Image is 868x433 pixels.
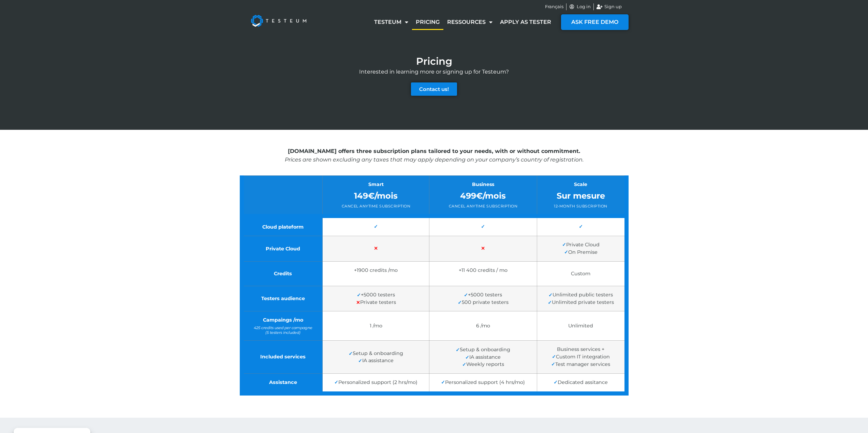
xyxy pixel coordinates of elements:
span: ✕ [481,246,485,252]
span: ✓ [552,354,556,360]
td: Personalized support (4 hrs/mo) [429,374,537,394]
p: Interested in learning more or signing up for Testeum? [240,68,629,76]
span: 500 private testers [458,299,509,305]
div: Smart [328,181,424,188]
span: ✓ [349,351,353,357]
div: 12-month subscription [542,203,619,209]
a: Apply as tester [496,14,555,30]
td: Dedicated assitance [537,374,626,394]
span: Private testers [356,299,396,305]
span: Setup & onboarding [456,346,510,353]
span: Contact us! [419,87,449,92]
span: +5000 testers [357,292,395,298]
strong: [DOMAIN_NAME] offers three subscription plans tailored to your needs, with or without commitment. [288,148,580,154]
div: Cancel anytime subscription [435,203,531,209]
span: Custom IT integration [552,354,610,360]
td: Cloud plateform [242,216,323,236]
span: ✓ [458,299,462,306]
span: ✓ [357,292,361,298]
em: Prices are shown excluding any taxes that may apply depending on your company’s country of regist... [285,156,584,163]
span: ✓ [464,292,468,298]
td: Campaings /mo [242,311,323,340]
div: Sur mesure [542,190,619,202]
span: Unlimited private testers [548,299,614,305]
span: +1900 credits /mo [354,267,398,274]
span: ✓ [374,224,378,230]
span: ✓ [456,347,460,353]
span: Log in [575,3,591,10]
span: ✓ [465,354,469,360]
span: ✓ [481,224,485,230]
td: 1 /mo [323,311,429,340]
span: No expiration* [435,276,531,280]
span: ✓ [564,249,568,256]
span: ✓ [462,362,466,368]
span: Weekly reports [462,361,504,367]
nav: Menu [370,14,555,30]
div: Cancel anytime subscription [328,203,424,209]
a: Pricing [412,14,443,30]
div: Business [435,181,531,188]
td: Personalized support (2 hrs/mo) [323,374,429,394]
td: Assistance [242,374,323,394]
td: Credits [242,262,323,286]
span: 425 credits used per campagne (5 testers included) [249,325,318,335]
span: +11 400 credits / mo [459,267,507,274]
span: ✓ [554,380,558,386]
a: ASK FREE DEMO [561,14,629,30]
span: Test manager services [551,361,610,367]
span: Custom [571,270,590,277]
span: ✓ [548,292,553,298]
span: +5000 testers [464,292,502,298]
div: 499€/mois [435,190,531,202]
span: ✓ [358,358,362,364]
span: ✕ [374,246,378,252]
div: Scale [542,181,619,188]
span: ASK FREE DEMO [571,19,618,25]
span: ✓ [441,380,445,386]
span: No expiration* [328,276,424,280]
span: ✕ [356,299,360,306]
td: Unlimited [537,311,626,340]
a: Français [545,3,563,10]
a: Sign up [597,3,622,10]
img: Testeum Logo - Application crowdtesting platform [243,7,314,34]
span: Setup & onboarding [349,350,403,356]
span: Business services + [557,346,604,352]
a: Ressources [443,14,496,30]
a: Testeum [370,14,412,30]
span: IA assistance [358,357,394,364]
td: Private Cloud On Premise [537,236,626,262]
span: ✓ [562,242,566,248]
div: 149€/mois [328,190,424,202]
td: Private Cloud [242,236,323,262]
a: Contact us! [411,82,457,96]
span: ✓ [548,299,552,306]
td: Testers audience [242,286,323,311]
span: Unlimited public testers [548,292,613,298]
span: ✓ [551,361,555,368]
span: ✓ [579,224,583,230]
span: ✓ [334,380,338,386]
h1: Pricing [416,56,452,66]
td: 6 /mo [429,311,537,340]
td: Included services [242,340,323,373]
span: Sign up [603,3,622,10]
span: IA assistance [465,354,501,360]
a: Log in [569,3,591,10]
